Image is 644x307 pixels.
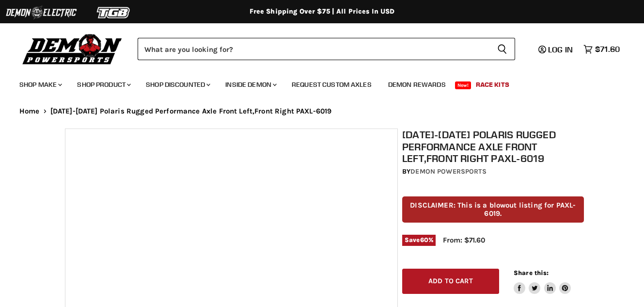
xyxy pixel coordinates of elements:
[455,81,471,89] span: New!
[402,166,584,177] div: by
[443,236,485,244] span: From: $71.60
[402,129,584,164] h1: [DATE]-[DATE] Polaris Rugged Performance Axle Front Left,Front Right PAXL-6019
[514,269,571,294] aside: Share this:
[12,75,68,95] a: Shop Make
[534,45,579,54] a: Log in
[78,3,150,22] img: TGB Logo 2
[489,38,515,60] button: Search
[50,107,332,115] span: [DATE]-[DATE] Polaris Rugged Performance Axle Front Left,Front Right PAXL-6019
[218,75,283,95] a: Inside Demon
[402,269,499,294] button: Add to cart
[12,71,617,95] ul: Main menu
[579,42,625,56] a: $71.60
[402,235,436,245] span: Save %
[19,32,126,66] img: Demon Powersports
[410,167,486,176] a: Demon Powersports
[402,196,584,223] p: DISCLAIMER: This is a blowout listing for PAXL-6019.
[469,75,517,95] a: Race Kits
[428,277,473,285] span: Add to cart
[139,75,216,95] a: Shop Discounted
[381,75,453,95] a: Demon Rewards
[138,38,489,60] input: Search
[138,38,515,60] form: Product
[420,236,428,243] span: 60
[284,75,379,95] a: Request Custom Axles
[595,45,620,54] span: $71.60
[19,107,40,115] a: Home
[5,3,78,22] img: Demon Electric Logo 2
[514,269,549,276] span: Share this:
[548,45,573,54] span: Log in
[70,75,137,95] a: Shop Product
